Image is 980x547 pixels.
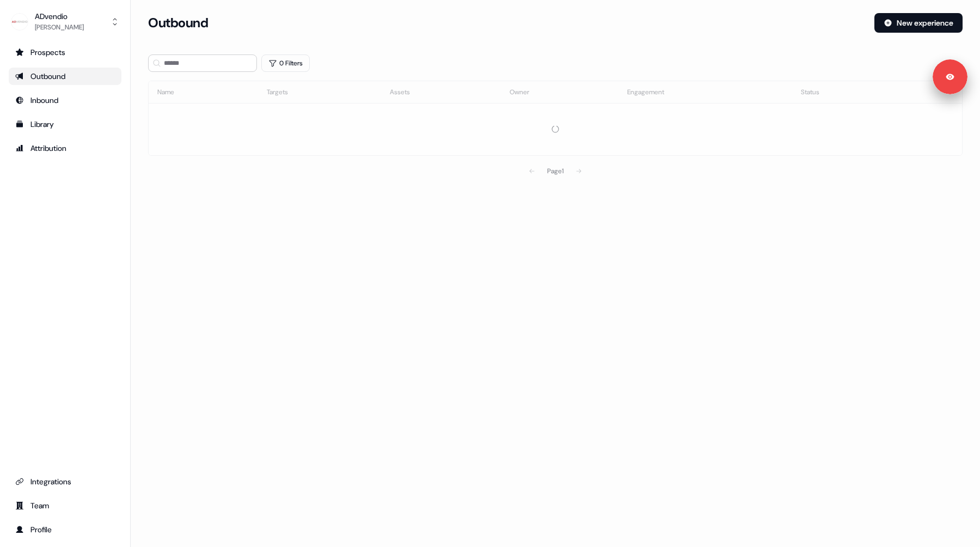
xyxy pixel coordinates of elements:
a: Go to integrations [9,473,121,490]
div: Profile [15,524,115,535]
div: [PERSON_NAME] [35,22,84,33]
button: 0 Filters [261,54,310,72]
div: Attribution [15,143,115,154]
a: Go to outbound experience [9,68,121,85]
a: Go to prospects [9,44,121,61]
div: ADvendio [35,11,84,22]
button: New experience [874,13,963,33]
a: Go to templates [9,116,121,133]
a: Go to attribution [9,139,121,157]
div: Library [15,119,115,130]
div: Team [15,500,115,511]
div: Inbound [15,95,115,106]
div: Prospects [15,47,115,58]
a: Go to profile [9,521,121,538]
a: Go to team [9,497,121,514]
div: Outbound [15,71,115,82]
h3: Outbound [148,15,208,31]
button: ADvendio[PERSON_NAME] [9,9,121,35]
div: Integrations [15,476,115,487]
a: Go to Inbound [9,92,121,109]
